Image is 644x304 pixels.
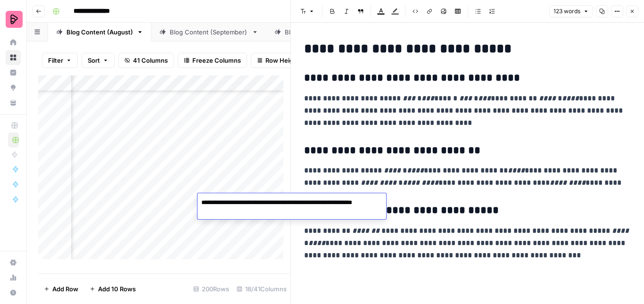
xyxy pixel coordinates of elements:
[6,255,21,270] a: Settings
[88,56,100,65] span: Sort
[285,27,343,37] div: Blog Content (July)
[6,50,21,65] a: Browse
[42,53,78,68] button: Filter
[52,284,78,294] span: Add Row
[170,27,248,37] div: Blog Content (September)
[48,23,151,41] a: Blog Content (August)
[233,281,290,296] div: 18/41 Columns
[6,35,21,50] a: Home
[266,23,361,41] a: Blog Content (July)
[48,56,63,65] span: Filter
[265,56,299,65] span: Row Height
[6,285,21,300] button: Help + Support
[66,27,133,37] div: Blog Content (August)
[6,11,23,28] img: Preply Logo
[6,95,21,110] a: Your Data
[178,53,247,68] button: Freeze Columns
[6,8,21,31] button: Workspace: Preply
[38,281,84,296] button: Add Row
[553,7,580,16] span: 123 words
[251,53,305,68] button: Row Height
[192,56,241,65] span: Freeze Columns
[84,281,141,296] button: Add 10 Rows
[98,284,136,294] span: Add 10 Rows
[118,53,174,68] button: 41 Columns
[82,53,115,68] button: Sort
[133,56,168,65] span: 41 Columns
[6,65,21,80] a: Insights
[549,5,593,17] button: 123 words
[151,23,266,41] a: Blog Content (September)
[6,80,21,95] a: Opportunities
[190,281,233,296] div: 200 Rows
[6,270,21,285] a: Usage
